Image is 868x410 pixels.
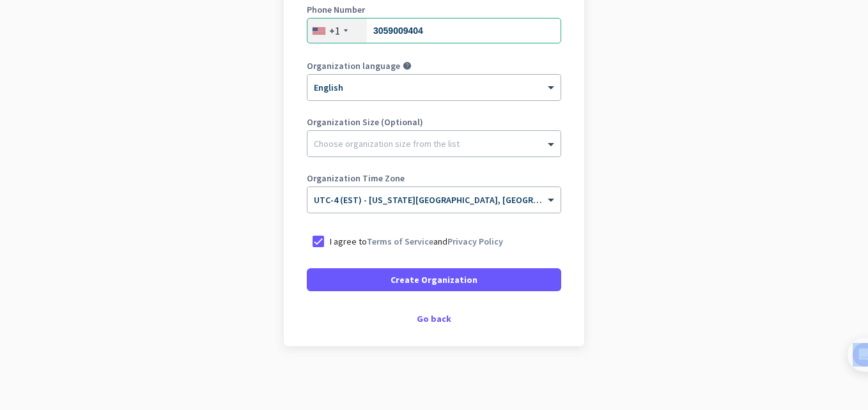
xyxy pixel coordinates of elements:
[307,18,561,43] input: 201-555-0123
[307,5,561,14] label: Phone Number
[330,235,503,248] p: I agree to and
[329,24,340,37] div: +1
[307,118,561,126] label: Organization Size (Optional)
[403,61,412,70] i: help
[391,273,477,286] span: Create Organization
[367,236,433,247] a: Terms of Service
[447,236,503,247] a: Privacy Policy
[307,61,400,70] label: Organization language
[307,174,561,183] label: Organization Time Zone
[307,268,561,291] button: Create Organization
[307,314,561,323] div: Go back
